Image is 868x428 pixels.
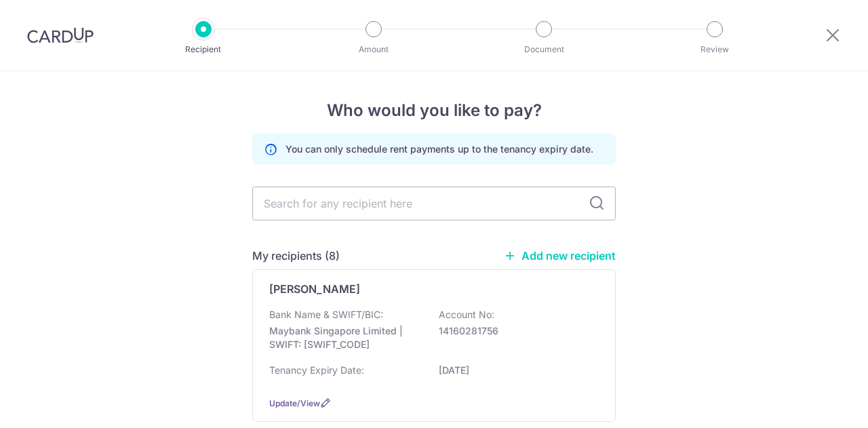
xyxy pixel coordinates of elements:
[323,43,424,56] p: Amount
[252,248,340,264] h5: My recipients (8)
[665,43,765,56] p: Review
[439,324,591,338] p: 14160281756
[269,324,421,351] p: Maybank Singapore Limited | SWIFT: [SWIFT_CODE]
[285,142,593,156] p: You can only schedule rent payments up to the tenancy expiry date.
[269,398,320,408] a: Update/View
[504,249,616,262] a: Add new recipient
[439,308,494,322] p: Account No:
[153,43,254,56] p: Recipient
[781,387,854,421] iframe: Opens a widget where you can find more information
[252,187,616,220] input: Search for any recipient here
[269,364,364,377] p: Tenancy Expiry Date:
[439,364,591,377] p: [DATE]
[269,308,383,322] p: Bank Name & SWIFT/BIC:
[494,43,594,56] p: Document
[27,27,94,43] img: CardUp
[252,98,616,123] h4: Who would you like to pay?
[269,281,360,297] p: [PERSON_NAME]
